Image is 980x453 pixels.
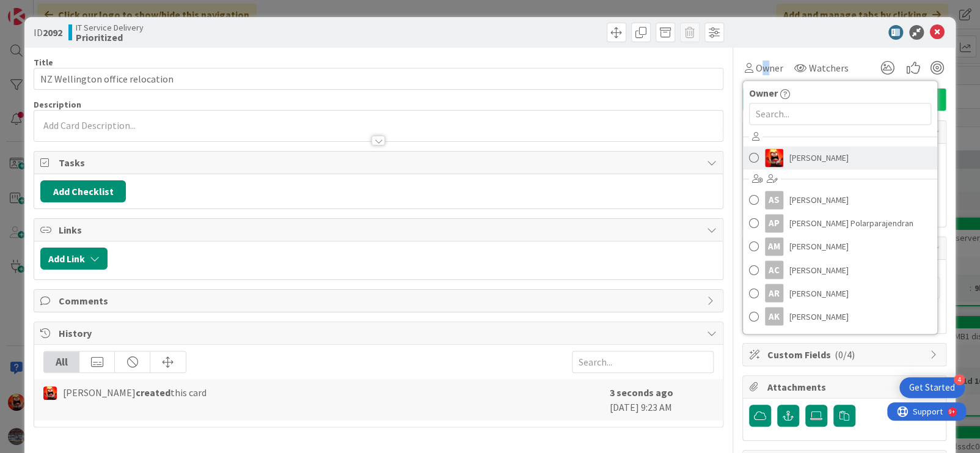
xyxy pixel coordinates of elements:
button: Add Checklist [40,180,126,202]
span: IT Service Delivery [76,23,144,32]
a: BM[PERSON_NAME] [743,328,937,351]
span: [PERSON_NAME] [789,260,849,279]
span: Links [59,223,701,237]
b: 3 seconds ago [610,386,673,399]
a: VN[PERSON_NAME] [743,146,937,169]
span: [PERSON_NAME] [789,237,849,256]
div: AS [765,191,783,209]
span: ID [34,25,62,40]
div: Ak [765,307,783,325]
span: Custom Fields [767,347,924,362]
span: [PERSON_NAME] Polarparajendran [789,214,913,232]
a: AS[PERSON_NAME] [743,188,937,212]
span: [PERSON_NAME] this card [63,385,207,400]
div: Open Get Started checklist, remaining modules: 4 [899,377,965,398]
span: Owner [756,61,783,75]
div: [DATE] 9:23 AM [610,385,714,414]
a: AP[PERSON_NAME] Polarparajendran [743,212,937,235]
div: AC [765,260,783,279]
span: [PERSON_NAME] [789,307,849,325]
a: Ak[PERSON_NAME] [743,304,937,328]
div: 9+ [62,5,68,15]
span: Description [34,99,81,110]
div: AR [765,284,783,302]
span: [PERSON_NAME] [789,191,849,209]
div: All [44,352,79,372]
div: AM [765,237,783,256]
span: Comments [59,293,701,308]
img: VN [43,386,57,400]
span: Attachments [767,380,924,394]
span: Owner [749,86,778,100]
a: AM[PERSON_NAME] [743,235,937,258]
div: Get Started [909,381,955,394]
button: Add Link [40,248,108,270]
div: 4 [954,374,965,385]
b: 2092 [43,26,62,39]
img: VN [765,149,783,167]
span: History [59,326,701,341]
div: AP [765,214,783,232]
label: Title [34,57,53,68]
span: [PERSON_NAME] [789,284,849,302]
input: Search... [572,351,714,373]
a: AR[PERSON_NAME] [743,281,937,304]
input: type card name here... [34,68,723,90]
b: created [136,386,170,399]
span: ( 0/4 ) [835,348,855,361]
span: Tasks [59,155,701,170]
span: Watchers [809,61,849,75]
span: [PERSON_NAME] [789,149,849,167]
input: Search... [749,103,931,125]
b: Prioritized [76,32,144,42]
span: Support [26,2,56,17]
a: AC[PERSON_NAME] [743,258,937,281]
